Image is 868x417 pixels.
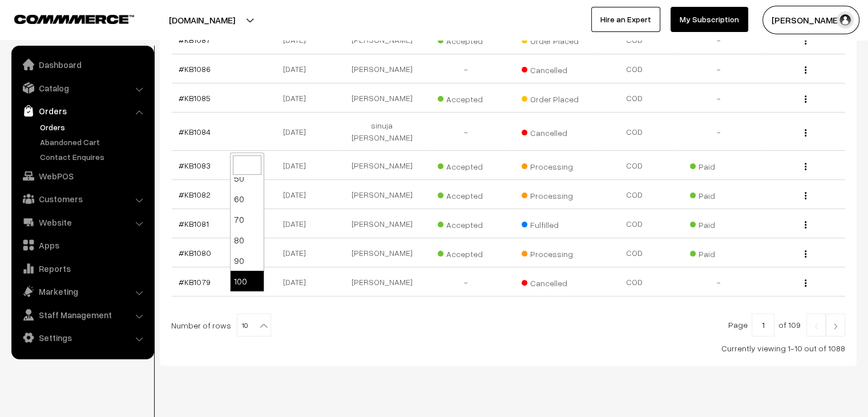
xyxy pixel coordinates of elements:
a: #KB1086 [179,64,211,74]
a: Catalog [14,78,150,98]
div: Keywords by Traffic [126,67,192,75]
span: Fulfilled [522,216,579,231]
img: Menu [805,279,806,287]
a: WebPOS [14,166,150,186]
td: COD [592,209,677,238]
a: Dashboard [14,54,150,75]
td: [DATE] [256,267,340,296]
li: 50 [231,168,264,189]
span: Cancelled [522,274,579,289]
span: 10 [237,314,271,336]
td: COD [592,238,677,267]
img: website_grey.svg [18,30,27,39]
a: Marketing [14,281,150,302]
td: COD [592,151,677,180]
a: Customers [14,189,150,209]
a: #KB1087 [179,35,211,45]
span: Accepted [438,187,495,202]
td: COD [592,83,677,113]
li: 60 [231,189,264,209]
td: [PERSON_NAME] [340,151,425,180]
span: Page [728,320,748,330]
div: v 4.0.25 [32,18,56,27]
img: Menu [805,95,806,103]
span: Paid [690,216,747,231]
button: [DOMAIN_NAME] [129,6,275,34]
a: Website [14,212,150,232]
a: #KB1080 [179,248,211,258]
td: [PERSON_NAME] [340,267,425,296]
td: COD [592,54,677,83]
span: Accepted [438,158,495,173]
img: COMMMERCE [14,15,134,23]
td: - [677,113,761,151]
span: Paid [690,187,747,202]
a: #KB1082 [179,190,211,199]
a: Orders [37,121,150,133]
a: Orders [14,101,150,121]
td: [DATE] [256,83,340,113]
img: Menu [805,192,806,199]
img: user [837,11,854,29]
a: Apps [14,235,150,255]
td: [PERSON_NAME] [340,209,425,238]
td: [PERSON_NAME] [340,83,425,113]
img: logo_orange.svg [18,18,27,27]
span: Accepted [438,216,495,231]
img: tab_keywords_by_traffic_grey.svg [114,66,123,75]
td: [DATE] [256,113,340,151]
span: Processing [522,187,579,202]
img: Menu [805,250,806,258]
img: Menu [805,66,806,74]
li: 90 [231,250,264,271]
img: tab_domain_overview_orange.svg [31,66,40,75]
a: #KB1084 [179,127,211,137]
td: - [424,267,508,296]
span: of 109 [778,320,801,330]
a: COMMMERCE [14,11,114,25]
span: Accepted [438,90,495,105]
span: Order Placed [522,90,579,105]
span: 10 [237,314,271,337]
td: [DATE] [256,54,340,83]
img: Left [811,323,821,330]
span: Accepted [438,245,495,260]
img: Menu [805,129,806,137]
span: Processing [522,158,579,173]
td: - [424,54,508,83]
a: #KB1083 [179,161,211,170]
a: Staff Management [14,304,150,325]
td: COD [592,113,677,151]
td: COD [592,180,677,209]
li: 70 [231,209,264,230]
td: - [677,267,761,296]
img: Menu [805,37,806,45]
li: 100 [231,271,264,291]
a: My Subscription [671,7,748,32]
span: Cancelled [522,124,579,139]
td: [DATE] [256,209,340,238]
td: - [677,83,761,113]
img: Menu [805,221,806,228]
button: [PERSON_NAME]… [762,6,859,34]
a: #KB1085 [179,93,211,103]
a: #KB1081 [179,219,209,228]
td: [DATE] [256,238,340,267]
td: [PERSON_NAME] [340,180,425,209]
span: Number of rows [171,319,231,331]
a: #KB1079 [179,277,211,287]
img: Right [830,323,841,330]
td: [DATE] [256,151,340,180]
span: Cancelled [522,61,579,76]
span: Processing [522,245,579,260]
td: [PERSON_NAME] [340,238,425,267]
span: Paid [690,158,747,173]
td: [DATE] [256,180,340,209]
div: Domain Overview [43,67,102,75]
td: sinuja [PERSON_NAME] [340,113,425,151]
td: - [424,113,508,151]
a: Settings [14,327,150,348]
span: Paid [690,245,747,260]
td: [PERSON_NAME] [340,54,425,83]
a: Abandoned Cart [37,136,150,148]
